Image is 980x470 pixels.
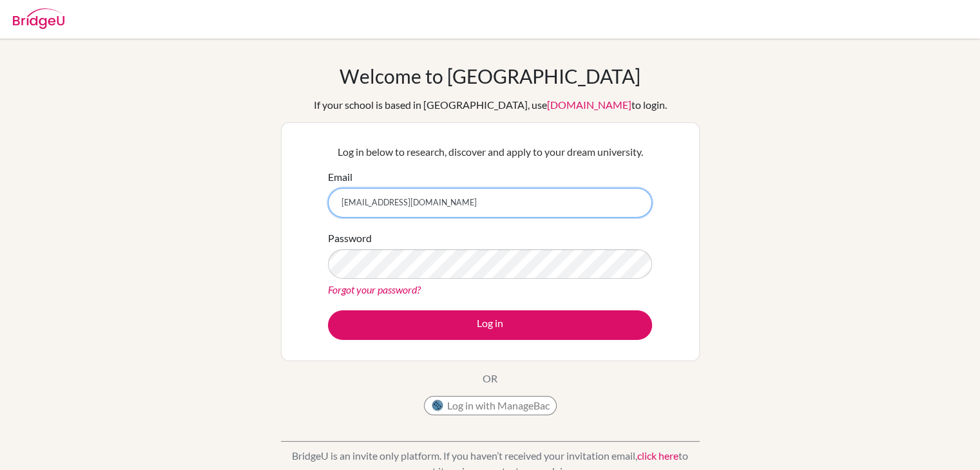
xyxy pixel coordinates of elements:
[328,310,652,340] button: Log in
[328,144,652,160] p: Log in below to research, discover and apply to your dream university.
[314,97,667,113] div: If your school is based in [GEOGRAPHIC_DATA], use to login.
[328,283,421,296] a: Forgot your password?
[424,396,557,415] button: Log in with ManageBac
[328,169,352,185] label: Email
[547,99,631,111] a: [DOMAIN_NAME]
[328,230,372,246] label: Password
[637,449,678,462] a: click here
[340,64,640,88] h1: Welcome to [GEOGRAPHIC_DATA]
[13,8,64,29] img: Bridge-U
[483,371,497,386] p: OR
